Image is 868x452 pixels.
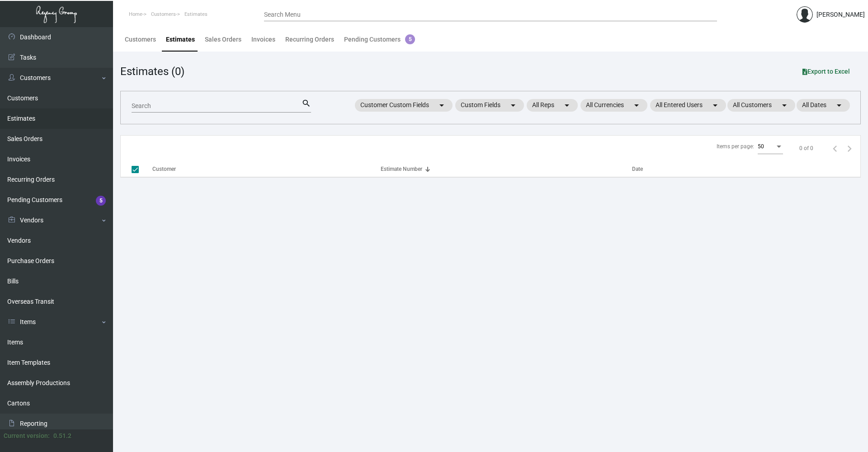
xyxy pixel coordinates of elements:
span: Home [129,11,142,17]
div: 0.51.2 [53,431,71,441]
mat-icon: arrow_drop_down [631,100,642,111]
div: Customer [152,165,176,173]
mat-icon: search [302,98,311,109]
mat-icon: arrow_drop_down [834,100,844,111]
button: Next page [842,141,857,155]
div: Recurring Orders [285,35,334,44]
mat-chip: All Customers [727,99,795,112]
span: Customers [151,11,176,17]
div: Customer [152,165,381,173]
mat-chip: Custom Fields [455,99,524,112]
mat-chip: Customer Custom Fields [355,99,453,112]
mat-select: Items per page: [758,144,783,150]
div: 0 of 0 [799,144,813,152]
mat-icon: arrow_drop_down [508,100,519,111]
mat-icon: arrow_drop_down [436,100,447,111]
span: Export to Excel [802,68,850,75]
div: Items per page: [717,142,754,151]
div: Date [632,165,643,173]
div: Customers [125,35,156,44]
mat-chip: All Entered Users [650,99,726,112]
div: Estimates [166,35,195,44]
mat-icon: arrow_drop_down [710,100,721,111]
div: Pending Customers [344,35,415,44]
div: Estimate Number [381,165,632,173]
div: Estimate Number [381,165,422,173]
button: Export to Excel [795,63,857,80]
div: Date [632,165,860,173]
mat-chip: All Dates [797,99,850,112]
div: Invoices [251,35,275,44]
mat-chip: All Reps [527,99,578,112]
span: 50 [758,143,764,150]
span: Estimates [184,11,208,17]
mat-chip: All Currencies [580,99,647,112]
mat-icon: arrow_drop_down [779,100,790,111]
div: [PERSON_NAME] [816,10,865,19]
mat-icon: arrow_drop_down [561,100,572,111]
div: Current version: [4,431,50,441]
button: Previous page [828,141,842,155]
img: admin@bootstrapmaster.com [797,6,813,23]
div: Sales Orders [205,35,241,44]
div: Estimates (0) [120,63,184,80]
